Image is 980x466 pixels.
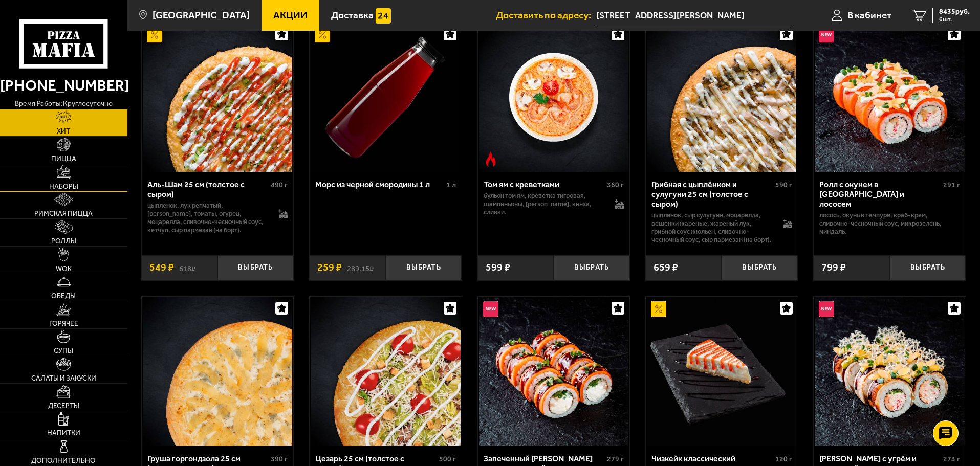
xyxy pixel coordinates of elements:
[446,181,456,189] span: 1 л
[815,297,965,446] img: Ролл Калипсо с угрём и креветкой
[651,211,773,244] p: цыпленок, сыр сулугуни, моцарелла, вешенки жареные, жареный лук, грибной соус Жюльен, сливочно-че...
[819,211,960,236] p: лосось, окунь в темпуре, краб-крем, сливочно-чесночный соус, микрозелень, миндаль.
[483,151,498,167] img: Острое блюдо
[486,262,510,273] span: 599 ₽
[49,183,78,190] span: Наборы
[54,347,73,354] span: Супы
[651,180,773,209] div: Грибная с цыплёнком и сулугуни 25 см (толстое с сыром)
[479,297,628,446] img: Запеченный ролл Гурмэ с лососем и угрём
[143,297,292,446] img: Груша горгондзола 25 см (толстое с сыром)
[149,262,174,273] span: 549 ₽
[815,23,965,172] img: Ролл с окунем в темпуре и лососем
[821,262,846,273] span: 799 ₽
[315,180,444,189] div: Морс из черной смородины 1 л
[271,181,288,189] span: 490 г
[483,301,498,317] img: Новинка
[439,455,456,463] span: 500 г
[596,6,792,25] span: Санкт-Петербург улица Кустодиева 20к1
[607,181,624,189] span: 360 г
[273,10,308,20] span: Акции
[143,23,292,172] img: Аль-Шам 25 см (толстое с сыром)
[386,255,462,280] button: Выбрать
[310,23,462,172] a: АкционныйМорс из черной смородины 1 л
[51,293,76,300] span: Обеды
[607,455,624,463] span: 279 г
[217,255,293,280] button: Выбрать
[478,297,630,446] a: НовинкаЗапеченный ролл Гурмэ с лососем и угрём
[596,6,792,25] input: Ваш адрес доставки
[554,255,629,280] button: Выбрать
[311,297,460,446] img: Цезарь 25 см (толстое с сыром)
[819,301,834,317] img: Новинка
[496,10,596,20] span: Доставить по адресу:
[153,10,250,20] span: [GEOGRAPHIC_DATA]
[315,27,330,42] img: Акционный
[142,297,294,446] a: Груша горгондзола 25 см (толстое с сыром)
[147,202,269,234] p: цыпленок, лук репчатый, [PERSON_NAME], томаты, огурец, моцарелла, сливочно-чесночный соус, кетчуп...
[56,265,72,273] span: WOK
[51,238,76,245] span: Роллы
[271,455,288,463] span: 390 г
[51,156,76,163] span: Пицца
[484,180,605,189] div: Том ям с креветками
[317,262,342,273] span: 259 ₽
[310,297,462,446] a: Цезарь 25 см (толстое с сыром)
[819,27,834,42] img: Новинка
[142,23,294,172] a: АкционныйАль-Шам 25 см (толстое с сыром)
[943,181,960,189] span: 291 г
[31,375,96,382] span: Салаты и закуски
[147,180,269,199] div: Аль-Шам 25 см (толстое с сыром)
[331,10,374,20] span: Доставка
[478,23,630,172] a: Острое блюдоТом ям с креветками
[814,297,966,446] a: НовинкаРолл Калипсо с угрём и креветкой
[34,210,93,217] span: Римская пицца
[646,297,798,446] a: АкционныйЧизкейк классический
[847,10,891,20] span: В кабинет
[814,23,966,172] a: НовинкаРолл с окунем в темпуре и лососем
[939,8,970,15] span: 8435 руб.
[347,262,374,273] s: 289.15 ₽
[49,320,78,327] span: Горячее
[311,23,460,172] img: Морс из черной смородины 1 л
[722,255,797,280] button: Выбрать
[479,23,628,172] img: Том ям с креветками
[654,262,678,273] span: 659 ₽
[647,23,796,172] img: Грибная с цыплёнком и сулугуни 25 см (толстое с сыром)
[775,455,792,463] span: 120 г
[47,430,80,437] span: Напитки
[651,301,666,317] img: Акционный
[646,23,798,172] a: Грибная с цыплёнком и сулугуни 25 см (толстое с сыром)
[179,262,195,273] s: 618 ₽
[651,454,773,463] div: Чизкейк классический
[890,255,966,280] button: Выбрать
[48,403,79,410] span: Десерты
[775,181,792,189] span: 590 г
[939,16,970,23] span: 6 шт.
[57,128,70,135] span: Хит
[147,27,162,42] img: Акционный
[647,297,796,446] img: Чизкейк классический
[943,455,960,463] span: 273 г
[484,192,605,216] p: бульон том ям, креветка тигровая, шампиньоны, [PERSON_NAME], кинза, сливки.
[376,8,391,24] img: 15daf4d41897b9f0e9f617042186c801.svg
[819,180,941,209] div: Ролл с окунем в [GEOGRAPHIC_DATA] и лососем
[31,457,96,464] span: Дополнительно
